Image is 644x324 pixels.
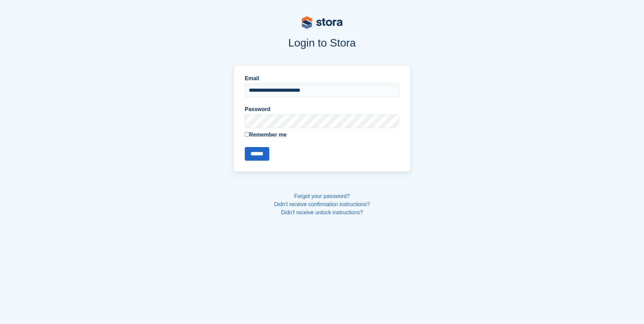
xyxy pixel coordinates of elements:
[294,193,350,199] a: Forgot your password?
[281,210,363,215] a: Didn't receive unlock instructions?
[245,132,249,137] input: Remember me
[245,131,399,139] label: Remember me
[245,74,399,83] label: Email
[245,105,399,113] label: Password
[274,201,370,207] a: Didn't receive confirmation instructions?
[104,37,540,49] h1: Login to Stora
[302,16,343,29] img: stora-logo-53a41332b3708ae10de48c4981b4e9114cc0af31d8433b30ea865607fb682f29.svg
